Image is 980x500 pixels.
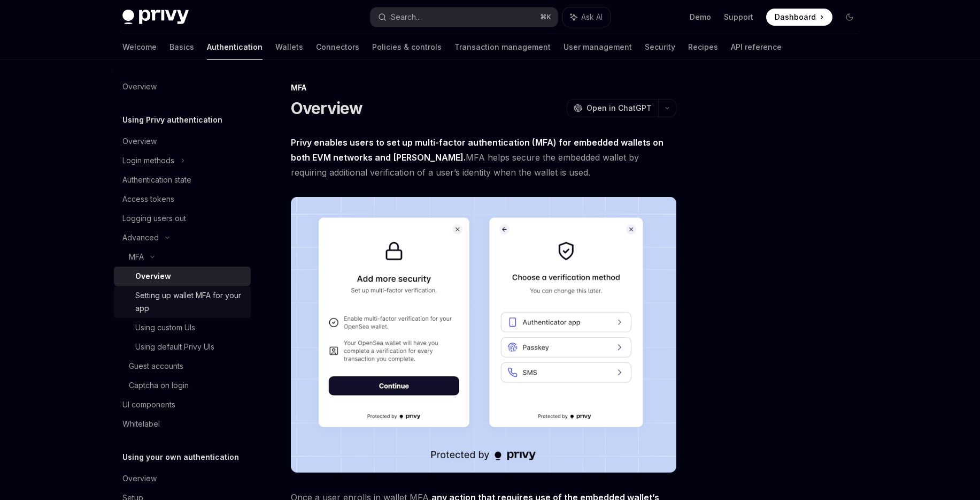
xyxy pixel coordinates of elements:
[122,451,239,464] h5: Using your own authentication
[275,34,303,60] a: Wallets
[114,267,251,286] a: Overview
[122,472,157,485] div: Overview
[114,318,251,337] a: Using custom UIs
[316,34,359,60] a: Connectors
[690,12,711,22] a: Demo
[563,7,610,27] button: Ask AI
[122,193,174,206] div: Access tokens
[114,286,251,318] a: Setting up wallet MFA for your app
[841,9,858,26] button: Toggle dark mode
[122,10,189,25] img: dark logo
[114,357,251,376] a: Guest accounts
[114,209,251,228] a: Logging users out
[291,197,676,473] img: images/MFA.png
[581,12,603,22] span: Ask AI
[587,103,652,113] span: Open in ChatGPT
[775,12,816,22] span: Dashboard
[135,321,195,334] div: Using custom UIs
[114,337,251,357] a: Using default Privy UIs
[454,34,551,60] a: Transaction management
[122,113,222,126] h5: Using Privy authentication
[645,34,675,60] a: Security
[540,13,551,21] span: ⌘ K
[114,395,251,414] a: UI components
[129,251,144,263] div: MFA
[207,34,263,60] a: Authentication
[114,77,251,96] a: Overview
[169,34,194,60] a: Basics
[122,154,174,167] div: Login methods
[114,469,251,488] a: Overview
[371,7,558,27] button: Search...⌘K
[122,173,191,186] div: Authentication state
[114,132,251,151] a: Overview
[114,170,251,190] a: Authentication state
[122,418,160,430] div: Whitelabel
[372,34,442,60] a: Policies & controls
[114,190,251,209] a: Access tokens
[291,137,663,163] strong: Privy enables users to set up multi-factor authentication (MFA) for embedded wallets on both EVM ...
[114,376,251,395] a: Captcha on login
[724,12,753,22] a: Support
[135,340,214,353] div: Using default Privy UIs
[129,379,189,392] div: Captcha on login
[291,99,363,118] h1: Overview
[114,414,251,434] a: Whitelabel
[122,34,157,60] a: Welcome
[135,270,171,283] div: Overview
[122,231,159,244] div: Advanced
[766,9,832,26] a: Dashboard
[391,11,421,24] div: Search...
[567,99,658,117] button: Open in ChatGPT
[135,289,244,315] div: Setting up wallet MFA for your app
[122,80,157,93] div: Overview
[291,82,676,93] div: MFA
[291,135,676,180] span: MFA helps secure the embedded wallet by requiring additional verification of a user’s identity wh...
[122,398,175,411] div: UI components
[122,135,157,148] div: Overview
[688,34,718,60] a: Recipes
[129,360,183,373] div: Guest accounts
[122,212,186,225] div: Logging users out
[564,34,632,60] a: User management
[731,34,782,60] a: API reference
